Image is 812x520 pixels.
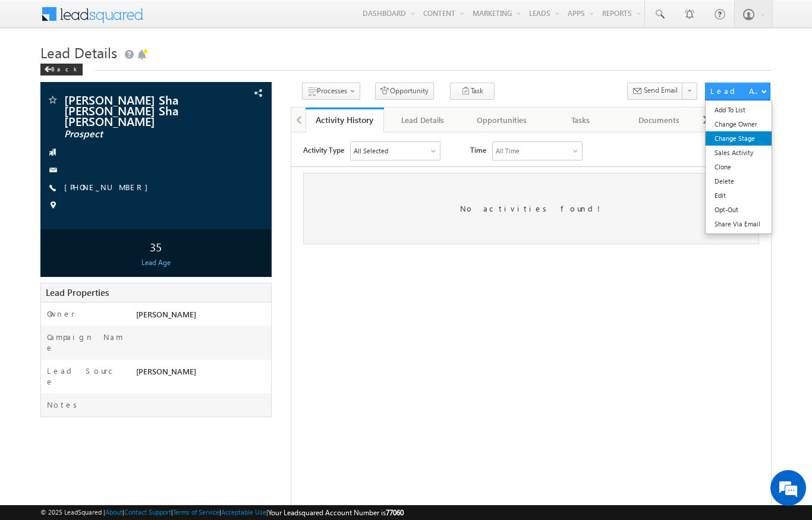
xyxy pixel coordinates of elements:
label: Owner [47,308,75,319]
span: Activity Type [12,9,53,27]
a: Acceptable Use [221,508,266,516]
div: All Selected [62,13,97,24]
em: Start Chat [160,366,216,382]
span: Time [179,9,195,27]
a: Change Stage [706,131,772,146]
a: Opt-Out [706,203,772,217]
label: Campaign Name [47,332,124,353]
div: Lead Actions [710,86,761,96]
span: [PERSON_NAME] Sha [PERSON_NAME] Sha [PERSON_NAME] [64,94,207,126]
label: Notes [47,399,81,410]
span: Send Email [644,85,678,96]
a: Change Owner [706,117,772,131]
div: Documents [630,113,688,127]
a: Share Via Email [706,217,772,231]
a: Contact Support [124,508,171,516]
a: Activity History [306,108,384,133]
div: Opportunities [473,113,531,127]
button: Processes [302,83,360,100]
div: Lead Details [394,113,452,127]
a: Delete [706,174,772,188]
a: Opportunities [463,108,542,133]
div: [PERSON_NAME] [133,365,271,382]
span: Your Leadsquared Account Number is [268,508,404,517]
img: d_60004797649_company_0_60004797649 [20,62,50,78]
a: Add To List [706,103,772,117]
button: Lead Actions [705,83,770,100]
div: Lead Age [43,257,268,268]
div: Activity History [314,114,375,125]
div: 35 [43,235,268,257]
a: Documents [620,108,698,133]
a: About [105,508,122,516]
a: Lead Details [384,108,462,133]
span: © 2025 LeadSquared | | | | | [40,507,404,518]
span: [PHONE_NUMBER] [64,182,154,194]
div: Tasks [551,113,609,127]
span: Prospect [64,128,207,140]
span: [PERSON_NAME] [136,309,196,319]
a: Terms of Service [173,508,219,516]
div: All Selected [59,10,149,27]
div: Minimize live chat window [195,6,224,34]
a: Back [40,63,89,73]
a: Tasks [542,108,620,133]
div: All Time [204,13,228,24]
a: Sales Activity [706,146,772,160]
span: Lead Properties [46,286,109,298]
button: Opportunity [375,83,434,100]
div: No activities found! [12,40,468,112]
span: Processes [317,86,347,95]
button: Task [450,83,495,100]
span: 77060 [386,508,404,517]
div: Chat with us now [62,62,200,78]
a: Clone [706,160,772,174]
a: Edit [706,188,772,203]
div: Back [40,64,83,75]
span: Lead Details [40,43,117,62]
label: Lead Source [47,365,124,387]
textarea: Type your message and hit 'Enter' [15,110,217,356]
button: Send Email [627,83,683,100]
